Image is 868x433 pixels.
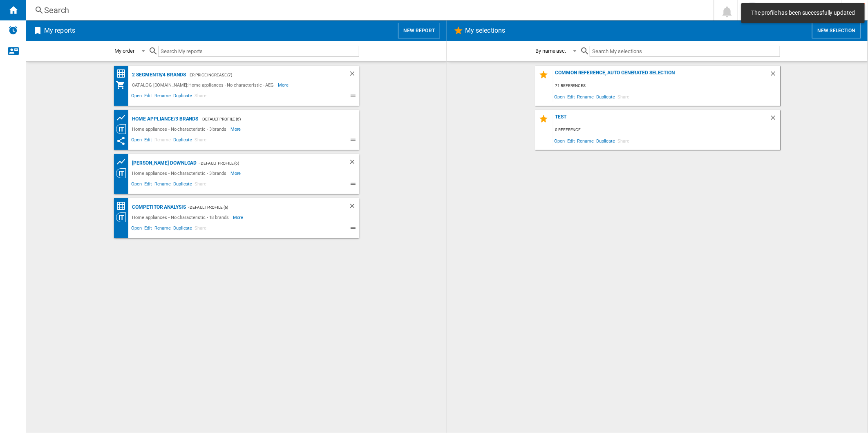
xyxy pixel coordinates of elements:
div: Delete [349,202,359,212]
div: Delete [770,70,780,81]
span: Rename [576,135,595,146]
span: Duplicate [172,180,193,190]
span: Rename [153,180,172,190]
span: Edit [143,136,153,146]
div: Product prices grid [116,157,130,167]
span: Open [553,135,566,146]
span: Open [130,136,143,146]
span: Duplicate [172,136,193,146]
h2: My selections [463,23,507,38]
span: Share [616,91,631,102]
input: Search My selections [590,46,780,57]
span: More [230,168,242,178]
span: Share [193,180,208,190]
img: alerts-logo.svg [8,25,18,35]
div: Home appliance/3 brands [130,114,199,124]
span: Rename [576,91,595,102]
span: Duplicate [172,224,193,234]
span: The profile has been successfully updated [749,9,857,17]
div: Home appliances - No characteristic - 3 brands [130,168,230,178]
div: Category View [116,124,130,134]
span: Duplicate [172,92,193,102]
span: Edit [143,180,153,190]
span: Edit [143,92,153,102]
span: Edit [143,224,153,234]
span: Open [130,180,143,190]
div: 0 reference [553,125,780,135]
div: Search [44,4,692,16]
div: - Default profile (6) [186,202,332,212]
div: Product prices grid [116,113,130,123]
div: Price Matrix [116,69,130,79]
div: My Assortment [116,80,130,90]
span: More [278,80,290,90]
div: 2 segments/4 brands [130,70,186,80]
div: Competitor Analysis [130,202,186,212]
span: Edit [566,135,576,146]
div: [PERSON_NAME] Download [130,158,197,168]
button: New selection [812,23,861,38]
h2: My reports [43,23,77,38]
span: Share [616,135,631,146]
div: Common reference, auto generated selection [553,70,770,81]
div: - ER Price Increase (7) [186,70,332,80]
input: Search My reports [158,46,359,57]
span: Open [130,92,143,102]
span: Rename [153,224,172,234]
div: 71 references [553,81,780,91]
div: Home appliances - No characteristic - 3 brands [130,124,230,134]
div: My order [115,48,134,54]
div: - Default profile (6) [197,158,332,168]
div: Delete [770,114,780,125]
div: - Default profile (6) [198,114,342,124]
span: Duplicate [595,135,616,146]
span: Edit [566,91,576,102]
button: New report [398,23,440,38]
span: Share [193,92,208,102]
ng-md-icon: This report has been shared with you [116,136,126,146]
span: Open [130,224,143,234]
span: Duplicate [595,91,616,102]
div: Price Matrix [116,201,130,211]
div: test [553,114,770,125]
div: By name asc. [536,48,566,54]
span: Rename [153,136,172,146]
div: Home appliances - No characteristic - 18 brands [130,212,233,222]
span: Share [193,224,208,234]
span: Share [193,136,208,146]
span: More [233,212,245,222]
div: CATALOG [DOMAIN_NAME]:Home appliances - No characteristic - AEG [130,80,278,90]
span: More [230,124,242,134]
div: Delete [349,158,359,168]
div: Delete [349,70,359,80]
span: Open [553,91,566,102]
span: Rename [153,92,172,102]
div: Category View [116,168,130,178]
div: Category View [116,212,130,222]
